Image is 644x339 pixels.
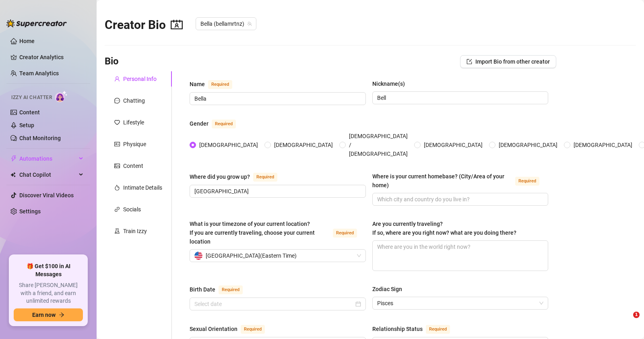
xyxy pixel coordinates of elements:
label: Where did you grow up? [190,172,286,182]
span: Required [253,173,277,182]
span: [DEMOGRAPHIC_DATA] [495,141,561,149]
div: Where did you grow up? [190,172,250,181]
span: arrow-right [59,312,64,318]
button: Earn nowarrow-right [14,308,83,321]
label: Name [190,79,241,89]
img: Chat Copilot [10,172,16,178]
span: Earn now [32,312,56,318]
img: AI Chatter [55,91,68,102]
span: Bella (bellamrtnz) [200,18,252,30]
h2: Creator Bio [105,17,183,33]
label: Relationship Status [372,324,459,334]
span: Required [515,177,539,186]
span: Required [212,120,236,128]
input: Where did you grow up? [194,187,359,196]
span: idcard [114,141,120,147]
img: logo-BBDzfeDw.svg [6,19,67,27]
div: Where is your current homebase? (City/Area of your home) [372,172,512,190]
span: team [247,21,252,26]
div: Intimate Details [123,183,162,192]
h3: Bio [105,55,119,68]
div: Sexual Orientation [190,325,237,333]
div: Personal Info [123,74,157,83]
a: Content [19,109,40,116]
a: Team Analytics [19,70,59,76]
span: experiment [114,228,120,234]
span: picture [114,163,120,169]
div: Zodiac Sign [372,285,402,294]
span: [DEMOGRAPHIC_DATA] [196,141,261,149]
span: Import Bio from other creator [475,58,550,65]
a: Chat Monitoring [19,135,61,141]
input: Birth Date [194,300,354,308]
span: What is your timezone of your current location? If you are currently traveling, choose your curre... [190,221,315,245]
span: [GEOGRAPHIC_DATA] ( Eastern Time ) [206,250,297,262]
div: Content [123,161,143,170]
div: Chatting [123,96,145,105]
span: Required [426,325,450,334]
span: contacts [171,19,183,31]
a: Discover Viral Videos [19,192,74,198]
span: Share [PERSON_NAME] with a friend, and earn unlimited rewards [14,281,83,305]
a: Creator Analytics [19,51,84,64]
span: link [114,207,120,212]
span: Required [241,325,265,334]
iframe: Intercom live chat [617,312,636,331]
span: Automations [19,152,76,165]
a: Setup [19,122,34,128]
a: Home [19,38,35,44]
span: Required [219,285,243,294]
span: Izzy AI Chatter [11,94,52,101]
label: Nickname(s) [372,79,411,88]
label: Gender [190,119,245,128]
input: Nickname(s) [377,93,542,102]
div: Lifestyle [123,118,144,127]
span: Chat Copilot [19,168,76,181]
button: Import Bio from other creator [460,55,556,68]
input: Where is your current homebase? (City/Area of your home) [377,195,542,204]
span: message [114,98,120,103]
span: 1 [633,312,640,318]
span: 🎁 Get $100 in AI Messages [14,263,83,278]
img: us [194,252,202,260]
div: Physique [123,140,146,149]
span: Required [333,229,357,238]
span: import [466,59,472,64]
span: [DEMOGRAPHIC_DATA] / [DEMOGRAPHIC_DATA] [346,132,411,158]
div: Train Izzy [123,227,147,236]
span: [DEMOGRAPHIC_DATA] [421,141,486,149]
span: thunderbolt [10,155,17,162]
span: fire [114,185,120,190]
div: Socials [123,205,141,214]
label: Where is your current homebase? (City/Area of your home) [372,172,549,190]
a: Settings [19,208,41,215]
label: Birth Date [190,285,252,294]
div: Gender [190,119,208,128]
label: Zodiac Sign [372,285,408,294]
div: Relationship Status [372,325,423,333]
div: Name [190,80,205,89]
span: [DEMOGRAPHIC_DATA] [271,141,336,149]
div: Birth Date [190,285,215,294]
input: Name [194,94,359,103]
span: Required [208,80,232,89]
label: Sexual Orientation [190,324,274,334]
span: heart [114,120,120,125]
div: Nickname(s) [372,79,405,88]
span: [DEMOGRAPHIC_DATA] [570,141,636,149]
span: user [114,76,120,82]
span: Are you currently traveling? If so, where are you right now? what are you doing there? [372,221,516,236]
span: Pisces [377,297,544,309]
